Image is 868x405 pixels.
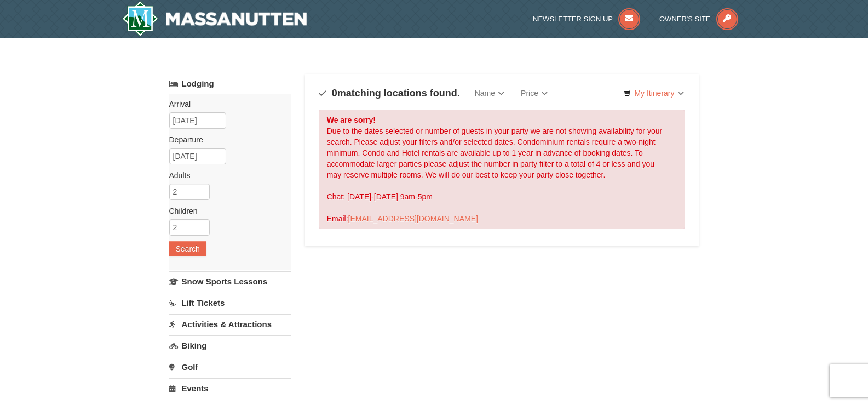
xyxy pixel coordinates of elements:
a: Massanutten Resort [122,1,307,36]
span: Newsletter Sign Up [533,15,613,23]
button: Search [169,241,206,256]
h4: matching locations found. [319,88,460,99]
a: Name [467,82,513,104]
label: Adults [169,170,283,181]
label: Departure [169,134,283,145]
a: Snow Sports Lessons [169,271,291,292]
a: Activities & Attractions [169,314,291,334]
a: Lift Tickets [169,293,291,313]
a: My Itinerary [617,85,691,101]
a: [EMAIL_ADDRESS][DOMAIN_NAME] [348,214,478,223]
a: Lodging [169,74,291,94]
label: Arrival [169,99,283,110]
label: Children [169,206,283,216]
strong: We are sorry! [327,116,376,124]
div: Due to the dates selected or number of guests in your party we are not showing availability for y... [319,110,686,229]
a: Price [513,82,556,104]
span: 0 [332,88,337,99]
a: Events [169,378,291,398]
a: Newsletter Sign Up [533,15,640,23]
img: Massanutten Resort Logo [122,1,307,36]
a: Biking [169,335,291,356]
span: Owner's Site [659,15,711,23]
a: Owner's Site [659,15,738,23]
a: Golf [169,357,291,377]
